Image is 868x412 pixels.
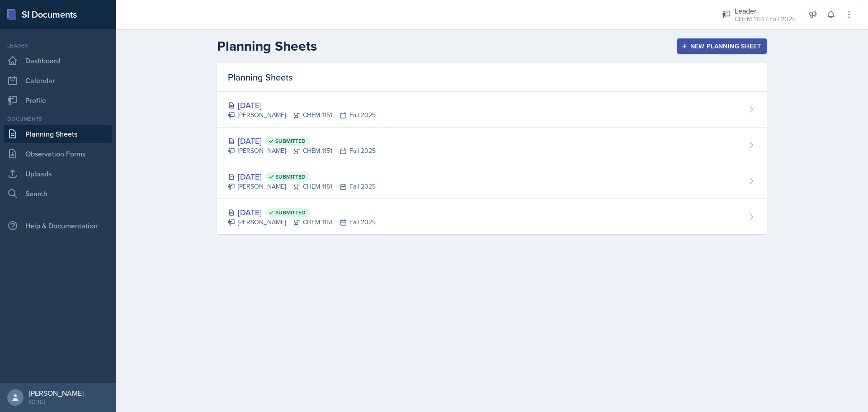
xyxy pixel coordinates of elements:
[677,38,767,54] button: New Planning Sheet
[228,218,376,227] div: [PERSON_NAME] CHEM 1151 Fall 2025
[683,43,761,50] div: New Planning Sheet
[735,5,796,16] div: Leader
[4,125,112,143] a: Planning Sheets
[228,206,376,218] div: [DATE]
[4,91,112,109] a: Profile
[228,146,376,156] div: [PERSON_NAME] CHEM 1151 Fall 2025
[4,145,112,163] a: Observation Forms
[217,163,767,199] a: [DATE] Submitted [PERSON_NAME]CHEM 1151Fall 2025
[275,137,306,145] span: Submitted
[228,170,376,183] div: [DATE]
[4,165,112,183] a: Uploads
[228,99,376,111] div: [DATE]
[29,388,84,398] div: [PERSON_NAME]
[4,71,112,90] a: Calendar
[4,115,112,123] div: Documents
[228,135,376,147] div: [DATE]
[4,217,112,235] div: Help & Documentation
[228,182,376,191] div: [PERSON_NAME] CHEM 1151 Fall 2025
[217,63,767,92] div: Planning Sheets
[4,52,112,70] a: Dashboard
[228,110,376,120] div: [PERSON_NAME] CHEM 1151 Fall 2025
[217,38,317,54] h2: Planning Sheets
[217,199,767,234] a: [DATE] Submitted [PERSON_NAME]CHEM 1151Fall 2025
[4,42,112,50] div: Leader
[217,128,767,163] a: [DATE] Submitted [PERSON_NAME]CHEM 1151Fall 2025
[275,209,306,216] span: Submitted
[4,185,112,203] a: Search
[275,173,306,180] span: Submitted
[217,92,767,128] a: [DATE] [PERSON_NAME]CHEM 1151Fall 2025
[29,398,84,407] div: GCSU
[735,14,796,24] div: CHEM 1151 / Fall 2025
